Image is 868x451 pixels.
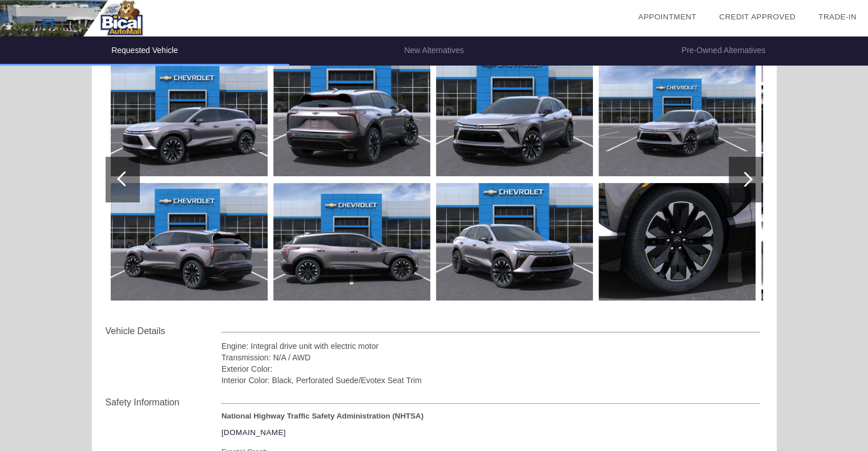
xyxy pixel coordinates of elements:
[289,36,579,66] li: New Alternatives
[436,183,593,300] img: 7.jpg
[221,363,761,375] div: Exterior Color:
[221,412,423,420] strong: National Highway Traffic Safety Administration (NHTSA)
[436,59,593,176] img: 6.jpg
[818,13,857,21] a: Trade-In
[638,13,696,21] a: Appointment
[719,13,796,21] a: Credit Approved
[599,183,756,300] img: 9.jpg
[221,352,761,363] div: Transmission: N/A / AWD
[111,183,268,300] img: 3.jpg
[221,340,761,352] div: Engine: Integral drive unit with electric motor
[273,59,430,176] img: 4.jpg
[221,428,286,437] a: [DOMAIN_NAME]
[106,324,221,338] div: Vehicle Details
[599,59,756,176] img: 8.jpg
[579,36,868,66] li: Pre-Owned Alternatives
[106,396,221,409] div: Safety Information
[111,59,268,176] img: 2.jpg
[273,183,430,300] img: 5.jpg
[221,375,761,386] div: Interior Color: Black, Perforated Suede/Evotex Seat Trim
